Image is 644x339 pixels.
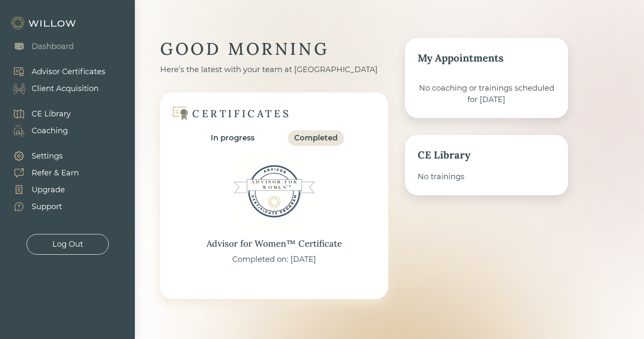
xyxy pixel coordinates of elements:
div: Dashboard [32,41,74,52]
div: CERTIFICATES [192,107,291,120]
div: Advisor for Women™ Certificate [207,237,342,250]
a: Upgrade [4,181,79,198]
div: Support [32,201,62,213]
div: Here’s the latest with your team at [GEOGRAPHIC_DATA] [160,64,388,75]
div: Client Acquisition [32,83,99,94]
img: Willow [11,16,78,30]
div: Settings [32,151,63,162]
a: Coaching [4,122,71,139]
div: Completed on: [DATE] [232,254,316,265]
div: No coaching or trainings scheduled for [DATE] [418,83,555,105]
div: Completed [294,132,338,144]
div: Advisor Certificates [32,66,105,78]
a: Dashboard [4,38,74,55]
div: Log Out [52,239,83,250]
div: My Appointments [418,51,555,66]
a: Client Acquisition [4,80,105,97]
img: Advisor for Women™ Certificate Badge [232,149,317,234]
div: Coaching [32,125,68,137]
div: No trainings [418,171,555,183]
a: Settings [4,148,79,164]
a: Refer & Earn [4,164,79,181]
div: GOOD MORNING [160,38,388,60]
a: Advisor Certificates [4,63,105,80]
div: Upgrade [32,184,65,196]
div: CE Library [418,148,555,163]
div: CE Library [32,108,71,120]
div: Refer & Earn [32,167,79,179]
div: In progress [211,132,255,144]
a: CE Library [4,105,71,122]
